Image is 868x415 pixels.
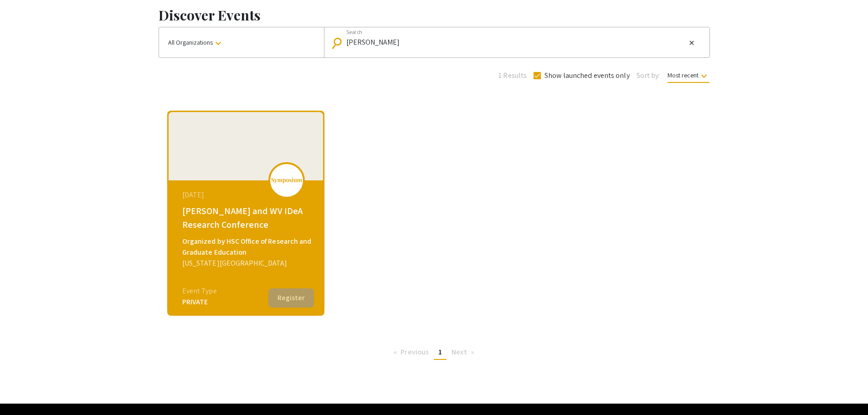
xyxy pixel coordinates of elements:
[438,347,442,357] span: 1
[346,38,686,46] input: Looking for something specific?
[182,297,217,307] div: PRIVATE
[668,71,709,83] span: Most recent
[389,345,479,360] ul: Pagination
[182,286,217,297] div: Event Type
[159,27,324,57] button: All Organizations
[544,70,630,81] span: Show launched events only
[182,190,312,200] div: [DATE]
[159,7,710,23] h1: Discover Events
[182,258,312,269] div: [US_STATE][GEOGRAPHIC_DATA]
[271,177,303,184] img: logo_v2.png
[213,38,224,49] mat-icon: keyboard_arrow_down
[498,70,527,81] span: 1 Results
[660,67,717,83] button: Most recent
[182,236,312,258] div: Organized by HSC Office of Research and Graduate Education
[452,347,467,357] span: Next
[699,71,709,82] mat-icon: keyboard_arrow_down
[688,39,695,47] mat-icon: close
[333,35,346,51] mat-icon: Search
[686,37,697,48] button: Clear
[7,374,39,408] iframe: Chat
[182,204,312,231] div: [PERSON_NAME] and WV IDeA Research Conference
[637,70,660,81] span: Sort by:
[168,38,224,46] span: All Organizations
[268,288,314,307] button: Register
[401,347,429,357] span: Previous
